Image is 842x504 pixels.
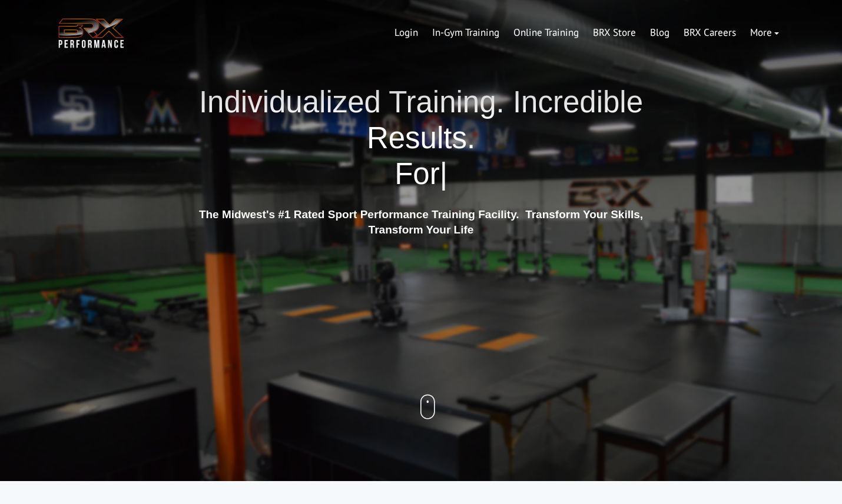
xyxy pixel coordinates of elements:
[586,19,643,47] a: BRX Store
[387,19,786,47] div: Navigation Menu
[643,19,677,47] a: Blog
[506,19,586,47] a: Online Training
[440,157,447,191] span: |
[425,19,506,47] a: In-Gym Training
[194,84,648,192] h1: Individualized Training. Incredible Results.
[743,19,786,47] a: More
[677,19,743,47] a: BRX Careers
[56,15,127,51] img: BRX Transparent Logo-2
[387,19,425,47] a: Login
[395,157,440,191] span: For
[199,208,643,236] strong: The Midwest's #1 Rated Sport Performance Training Facility. Transform Your Skills, Transform Your...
